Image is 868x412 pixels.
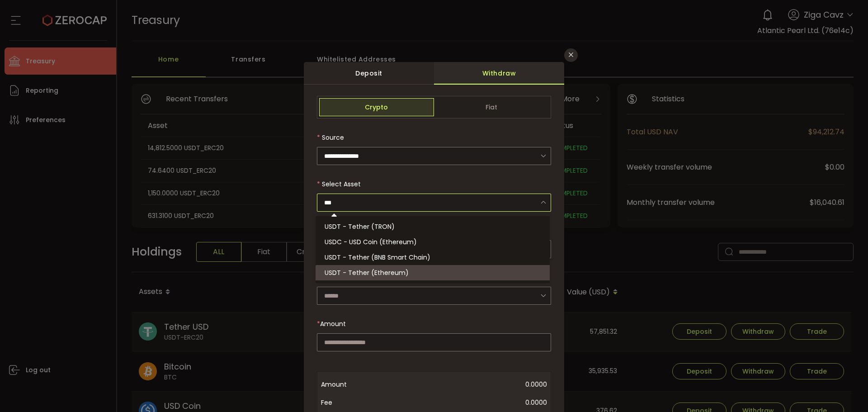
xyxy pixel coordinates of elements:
[321,375,393,393] span: Amount
[823,369,868,412] iframe: Chat Widget
[325,268,409,277] span: USDT - Tether (Ethereum)
[317,133,344,142] label: Source
[321,393,393,412] span: Fee
[393,375,547,393] span: 0.0000
[393,393,547,412] span: 0.0000
[317,180,361,189] label: Select Asset
[325,237,417,246] span: USDC - USD Coin (Ethereum)
[304,62,434,85] div: Deposit
[434,62,564,85] div: Withdraw
[319,98,434,116] span: Crypto
[325,253,430,262] span: USDT - Tether (BNB Smart Chain)
[434,98,549,116] span: Fiat
[320,319,346,328] span: Amount
[325,222,395,231] span: USDT - Tether (TRON)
